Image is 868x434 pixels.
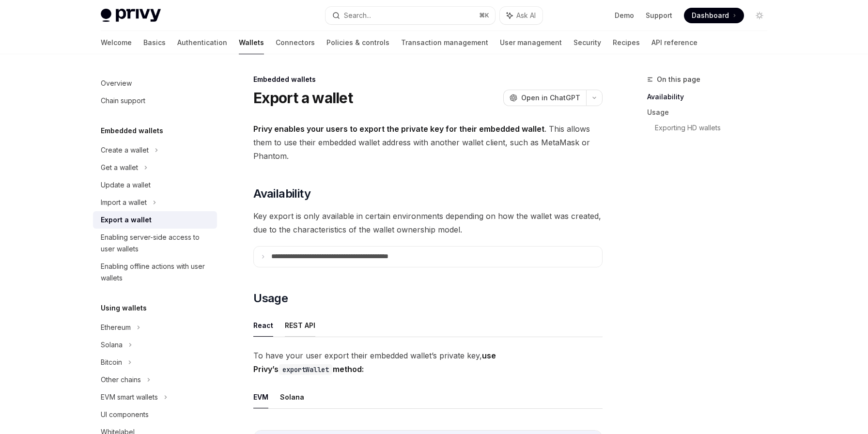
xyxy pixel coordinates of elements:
span: To have your user export their embedded wallet’s private key, [253,349,603,376]
a: Export a wallet [93,211,217,229]
span: Open in ChatGPT [521,93,580,103]
a: Dashboard [684,8,744,23]
div: Export a wallet [101,214,152,226]
h1: Export a wallet [253,89,353,107]
a: Security [573,31,601,54]
a: Transaction management [401,31,488,54]
a: Chain support [93,92,217,109]
a: Authentication [177,31,227,54]
div: Embedded wallets [253,75,603,84]
a: Overview [93,75,217,92]
a: API reference [651,31,697,54]
a: Policies & controls [326,31,389,54]
span: Usage [253,291,288,306]
span: Key export is only available in certain environments depending on how the wallet was created, due... [253,209,603,236]
a: Welcome [101,31,132,54]
button: Toggle dark mode [752,8,767,23]
a: UI components [93,406,217,423]
span: . This allows them to use their embedded wallet address with another wallet client, such as MetaM... [253,122,603,163]
h5: Using wallets [101,302,147,314]
div: Overview [101,77,132,89]
span: Ask AI [516,11,536,20]
a: Wallets [239,31,264,54]
button: Ask AI [500,7,542,24]
a: Usage [647,105,775,120]
a: Enabling offline actions with user wallets [93,258,217,287]
div: Get a wallet [101,162,138,173]
button: Search...⌘K [325,7,495,24]
span: On this page [657,74,700,85]
div: Other chains [101,374,141,386]
div: Create a wallet [101,144,149,156]
a: Exporting HD wallets [655,120,775,136]
div: Ethereum [101,322,131,333]
button: React [253,314,273,337]
a: Recipes [613,31,640,54]
div: Enabling offline actions with user wallets [101,261,211,284]
button: Solana [280,386,304,408]
a: Basics [143,31,166,54]
div: Update a wallet [101,179,151,191]
a: Enabling server-side access to user wallets [93,229,217,258]
strong: use Privy’s method: [253,351,496,374]
button: Open in ChatGPT [503,90,586,106]
span: ⌘ K [479,12,489,19]
code: exportWallet [279,364,333,375]
a: Connectors [276,31,315,54]
img: light logo [101,9,161,22]
div: Solana [101,339,123,351]
div: UI components [101,409,149,420]
a: User management [500,31,562,54]
div: Search... [344,10,371,21]
a: Update a wallet [93,176,217,194]
span: Availability [253,186,310,201]
button: EVM [253,386,268,408]
div: Enabling server-side access to user wallets [101,232,211,255]
a: Availability [647,89,775,105]
div: Import a wallet [101,197,147,208]
h5: Embedded wallets [101,125,163,137]
div: Bitcoin [101,356,122,368]
span: Dashboard [692,11,729,20]
button: REST API [285,314,315,337]
div: EVM smart wallets [101,391,158,403]
a: Demo [615,11,634,20]
div: Chain support [101,95,145,107]
a: Support [646,11,672,20]
strong: Privy enables your users to export the private key for their embedded wallet [253,124,544,134]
